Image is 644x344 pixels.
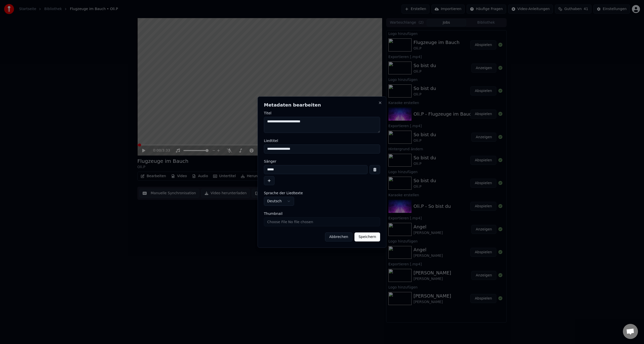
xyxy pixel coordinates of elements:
span: Thumbnail [264,212,283,215]
label: Sänger [264,160,380,163]
label: Liedtitel [264,139,380,142]
button: Abbrechen [325,232,352,241]
button: Speichern [354,232,380,241]
h2: Metadaten bearbeiten [264,103,380,107]
span: Sprache der Liedtexte [264,191,303,195]
label: Titel [264,111,380,115]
